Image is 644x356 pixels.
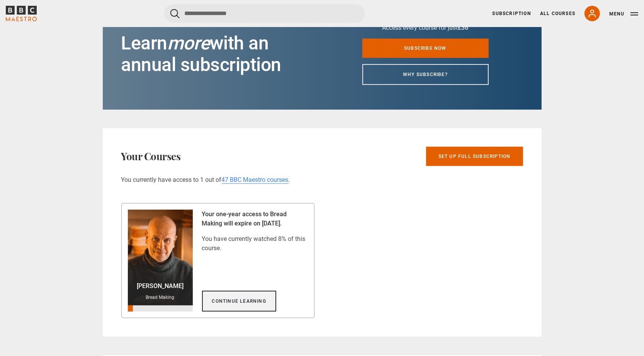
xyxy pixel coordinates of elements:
input: Search [164,4,365,23]
button: Submit the search query [170,9,180,19]
a: Subscription [493,10,531,17]
a: Continue learning [202,291,276,312]
a: Set up full subscription [426,147,523,166]
button: Toggle navigation [609,10,638,18]
a: All Courses [540,10,575,17]
p: You have currently watched 8% of this course. [202,234,308,253]
a: Subscribe now [362,39,489,58]
p: Access every course for just [362,23,489,32]
a: 47 BBC Maestro courses [222,176,289,184]
svg: BBC Maestro [6,6,37,21]
p: [PERSON_NAME] [131,281,190,291]
h2: Learn with an annual subscription [121,32,316,76]
a: Why subscribe? [362,64,489,85]
p: Bread Making [131,294,190,301]
h2: Your Courses [121,150,181,163]
p: Your one-year access to Bread Making will expire on [DATE]. [202,210,308,228]
i: more [167,32,210,54]
span: £36 [458,24,469,31]
p: You currently have access to 1 out of . [121,175,523,185]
